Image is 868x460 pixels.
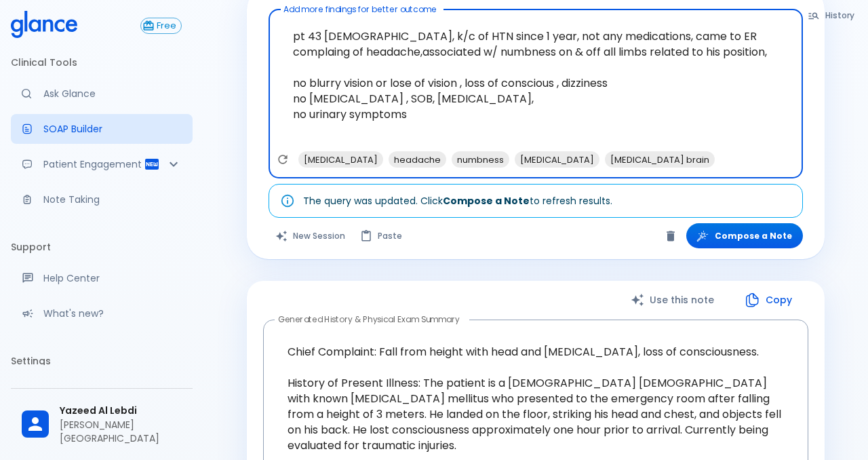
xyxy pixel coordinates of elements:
[43,271,182,285] p: Help Center
[43,193,182,206] p: Note Taking
[278,313,460,325] label: Generated History & Physical Exam Summary
[303,189,612,213] div: The query was updated. Click to refresh results.
[353,223,410,248] button: Paste from clipboard
[43,157,144,171] p: Patient Engagement
[11,299,193,328] div: Recent updates and feature releases
[730,286,808,314] button: Copy
[60,418,182,445] p: [PERSON_NAME][GEOGRAPHIC_DATA]
[11,394,193,455] div: Yazeed Al Lebdi[PERSON_NAME][GEOGRAPHIC_DATA]
[298,151,383,168] div: [MEDICAL_DATA]
[389,152,446,168] span: headache
[298,152,383,168] span: [MEDICAL_DATA]
[283,3,437,15] label: Add more findings for better outcome
[152,21,181,31] span: Free
[801,5,863,25] button: History
[60,404,182,418] span: Yazeed Al Lebdi
[11,231,193,263] li: Support
[278,15,793,151] textarea: pt 43 [DEMOGRAPHIC_DATA], k/c of HTN since 1 year, not any medications, came to ER complaing of h...
[11,114,193,144] a: Docugen: Compose a clinical documentation in seconds
[11,149,193,179] div: Patient Reports & Referrals
[686,223,803,248] button: Compose a Note
[140,18,182,34] button: Free
[140,18,193,34] a: Click to view or change your subscription
[43,87,182,100] p: Ask Glance
[389,151,446,168] div: headache
[605,151,715,168] div: [MEDICAL_DATA] brain
[11,46,193,79] li: Clinical Tools
[43,122,182,136] p: SOAP Builder
[515,152,599,168] span: [MEDICAL_DATA]
[273,149,293,170] button: Refresh suggestions
[269,223,353,248] button: Clears all inputs and results.
[452,152,509,168] span: numbness
[515,151,599,168] div: [MEDICAL_DATA]
[11,345,193,377] li: Settings
[443,194,530,208] strong: Compose a Note
[11,79,193,109] a: Moramiz: Find ICD10AM codes instantly
[617,286,730,314] button: Use this note
[11,263,193,293] a: Get help from our support team
[11,185,193,214] a: Advanced note-taking
[660,226,681,246] button: Clear
[452,151,509,168] div: numbness
[605,152,715,168] span: [MEDICAL_DATA] brain
[43,307,182,320] p: What's new?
